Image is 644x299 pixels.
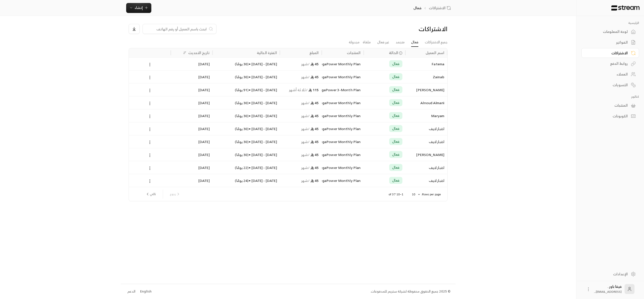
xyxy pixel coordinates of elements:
[283,96,319,109] div: 45
[421,192,441,196] p: Rows per page:
[216,122,277,135] div: [DATE] - [DATE] • ( 30 يومًا )
[588,82,628,87] div: التسويات
[283,58,319,70] div: 45
[146,26,207,32] input: ابحث باسم العميل أو رقم الهاتف
[392,165,400,170] span: فعال
[349,38,360,47] a: مجدولة
[216,174,277,187] div: [DATE] - [DATE] • ( 24 يومًا )
[588,103,628,108] div: المنتجات
[581,101,639,110] a: المنتجات
[392,61,400,66] span: فعال
[588,272,628,277] div: الإعدادات
[216,135,277,148] div: [DATE] - [DATE] • ( 30 يومًا )
[301,164,310,171] span: / شهر
[126,287,137,296] a: الدعم
[216,71,277,83] div: [DATE] - [DATE] • ( 30 يومًا )
[392,74,400,79] span: فعال
[216,58,277,70] div: [DATE] - [DATE] • ( 30 يومًا )
[188,50,210,56] div: تاريخ التحديث
[174,71,210,83] div: [DATE]
[301,100,310,106] span: / شهر
[174,58,210,70] div: [DATE]
[283,161,319,174] div: 45
[301,126,310,132] span: / شهر
[174,83,210,96] div: [DATE]
[408,122,444,135] div: اختبار لايف
[588,29,628,34] div: لوحة المعلومات
[174,122,210,135] div: [DATE]
[581,59,639,69] a: روابط الدفع
[392,139,400,144] span: فعال
[301,74,310,80] span: / شهر
[370,289,451,294] div: © 2025 جميع الحقوق محفوظة لشركة ستريم للمدفوعات.
[174,148,210,161] div: [DATE]
[283,122,319,135] div: 45
[581,21,639,25] p: الرئيسية
[588,72,628,77] div: العملاء
[408,148,444,161] div: [PERSON_NAME]
[283,83,319,96] div: 115
[408,58,444,70] div: Fatema
[408,174,444,187] div: اختبار لايف
[174,174,210,187] div: [DATE]
[408,83,444,96] div: [PERSON_NAME]
[594,284,622,294] div: فيقا باور .
[588,51,628,56] div: الاشتراكات
[182,50,188,56] button: Sort
[581,269,639,279] a: الإعدادات
[392,87,400,92] span: فعال
[408,161,444,174] div: اختبار لايف
[301,177,310,184] span: / شهر
[392,178,400,183] span: فعال
[581,27,639,37] a: لوحة المعلومات
[174,109,210,122] div: [DATE]
[325,161,361,174] div: VegaPower Monthly Plan
[325,174,361,187] div: VegaPower Monthly Plan
[283,174,319,187] div: 45
[413,5,453,10] nav: breadcrumb
[581,38,639,47] a: الفواتير
[325,109,361,122] div: VegaPower Monthly Plan
[140,289,152,294] div: English
[429,5,453,10] a: الاشتراكات
[143,190,158,198] button: next page
[301,61,310,67] span: / شهر
[425,38,448,47] a: جميع الاشتراكات
[396,38,405,47] a: متجمد
[594,289,622,294] span: [EMAIL_ADDRESS]....
[408,71,444,83] div: Zainab
[588,61,628,66] div: روابط الدفع
[216,148,277,161] div: [DATE] - [DATE] • ( 30 يومًا )
[216,83,277,96] div: [DATE] - [DATE] • ( 91 يومًا )
[283,71,319,83] div: 45
[611,5,640,11] img: Logo
[301,139,310,145] span: / شهر
[581,70,639,79] a: العملاء
[413,5,422,10] p: فعال
[392,100,400,105] span: فعال
[325,148,361,161] div: VegaPower Monthly Plan
[174,96,210,109] div: [DATE]
[216,109,277,122] div: [DATE] - [DATE] • ( 30 يومًا )
[581,80,639,90] a: التسويات
[301,113,310,119] span: / شهر
[216,161,277,174] div: [DATE] - [DATE] • ( 22 يومًا )
[283,148,319,161] div: 45
[283,109,319,122] div: 45
[588,40,628,45] div: الفواتير
[581,111,639,121] a: الكوبونات
[325,135,361,148] div: VegaPower Monthly Plan
[325,122,361,135] div: VegaPower Monthly Plan
[409,191,421,198] div: 10
[325,83,361,96] div: VegaPower 3-Month Plan
[325,58,361,70] div: VegaPower Monthly Plan
[408,109,444,122] div: Maryam
[392,126,400,131] span: فعال
[289,87,308,93] span: / ثلاثة أشهر
[426,50,444,56] div: اسم العميل
[257,50,277,56] div: الفترة الحالية
[174,135,210,148] div: [DATE]
[135,4,143,11] span: إنشاء
[377,38,389,47] a: غير فعال
[216,96,277,109] div: [DATE] - [DATE] • ( 30 يومًا )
